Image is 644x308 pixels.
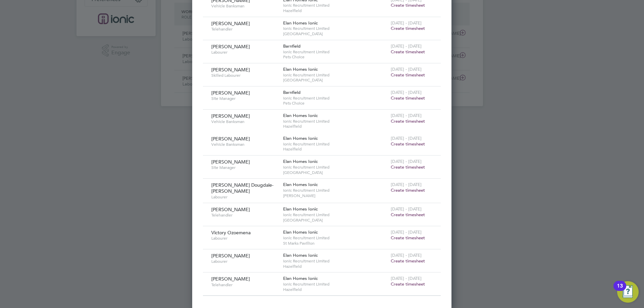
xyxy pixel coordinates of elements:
[391,258,425,264] span: Create timesheet
[391,2,425,8] span: Create timesheet
[391,275,422,281] span: [DATE] - [DATE]
[391,281,425,287] span: Create timesheet
[391,113,422,118] span: [DATE] - [DATE]
[211,276,250,282] span: [PERSON_NAME]
[283,141,387,147] span: Ionic Recruitment Limited
[391,20,422,26] span: [DATE] - [DATE]
[283,287,387,292] span: Hazelfield
[617,286,623,295] div: 13
[211,50,278,55] span: Labourer
[391,72,425,78] span: Create timesheet
[211,44,250,50] span: [PERSON_NAME]
[391,95,425,101] span: Create timesheet
[391,118,425,124] span: Create timesheet
[283,258,387,264] span: Ionic Recruitment Limited
[211,113,250,119] span: [PERSON_NAME]
[617,281,639,303] button: Open Resource Center, 13 new notifications
[391,229,422,235] span: [DATE] - [DATE]
[211,20,250,26] span: [PERSON_NAME]
[283,182,318,187] span: Elan Homes Ionic
[283,264,387,269] span: Hazelfield
[211,119,278,124] span: Vehicle Banksman
[283,31,387,37] span: [GEOGRAPHIC_DATA]
[283,206,318,212] span: Elan Homes Ionic
[391,252,422,258] span: [DATE] - [DATE]
[283,26,387,31] span: Ionic Recruitment Limited
[391,159,422,164] span: [DATE] - [DATE]
[283,218,387,223] span: [GEOGRAPHIC_DATA]
[211,212,278,218] span: Telehandler
[283,20,318,26] span: Elan Homes Ionic
[283,188,387,193] span: Ionic Recruitment Limited
[283,193,387,198] span: [PERSON_NAME]
[211,230,251,236] span: Victory Ozoemena
[391,89,422,95] span: [DATE] - [DATE]
[283,212,387,218] span: Ionic Recruitment Limited
[211,182,273,194] span: [PERSON_NAME] Dougdale-[PERSON_NAME]
[283,275,318,281] span: Elan Homes Ionic
[211,165,278,170] span: Site Manager
[211,26,278,32] span: Telehandler
[283,146,387,152] span: Hazelfield
[391,49,425,55] span: Create timesheet
[283,235,387,241] span: Ionic Recruitment Limited
[283,119,387,124] span: Ionic Recruitment Limited
[391,66,422,72] span: [DATE] - [DATE]
[283,66,318,72] span: Elan Homes Ionic
[211,73,278,78] span: Skilled Labourer
[283,170,387,175] span: [GEOGRAPHIC_DATA]
[211,3,278,9] span: Vehicle Banksman
[283,96,387,101] span: Ionic Recruitment Limited
[283,124,387,129] span: Hazelfield
[283,3,387,8] span: Ionic Recruitment Limited
[211,259,278,264] span: Labourer
[283,49,387,55] span: Ionic Recruitment Limited
[211,206,250,212] span: [PERSON_NAME]
[211,90,250,96] span: [PERSON_NAME]
[391,182,422,187] span: [DATE] - [DATE]
[211,159,250,165] span: [PERSON_NAME]
[211,194,278,200] span: Labourer
[283,8,387,13] span: Hazelfield
[283,101,387,106] span: Pets Choice
[283,54,387,60] span: Pets Choice
[283,135,318,141] span: Elan Homes Ionic
[283,165,387,170] span: Ionic Recruitment Limited
[391,164,425,170] span: Create timesheet
[283,77,387,83] span: [GEOGRAPHIC_DATA]
[283,282,387,287] span: Ionic Recruitment Limited
[211,282,278,288] span: Telehandler
[283,229,318,235] span: Elan Homes Ionic
[211,253,250,259] span: [PERSON_NAME]
[211,236,278,241] span: Labourer
[211,96,278,101] span: Site Manager
[211,136,250,142] span: [PERSON_NAME]
[283,252,318,258] span: Elan Homes Ionic
[283,113,318,118] span: Elan Homes Ionic
[391,25,425,31] span: Create timesheet
[283,159,318,164] span: Elan Homes Ionic
[391,43,422,49] span: [DATE] - [DATE]
[391,206,422,212] span: [DATE] - [DATE]
[391,141,425,147] span: Create timesheet
[283,241,387,246] span: St Marks Pavillion
[391,135,422,141] span: [DATE] - [DATE]
[391,235,425,241] span: Create timesheet
[283,89,301,95] span: Barnfield
[211,142,278,147] span: Vehicle Banksman
[283,43,301,49] span: Barnfield
[211,67,250,73] span: [PERSON_NAME]
[391,187,425,193] span: Create timesheet
[283,72,387,78] span: Ionic Recruitment Limited
[391,212,425,218] span: Create timesheet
